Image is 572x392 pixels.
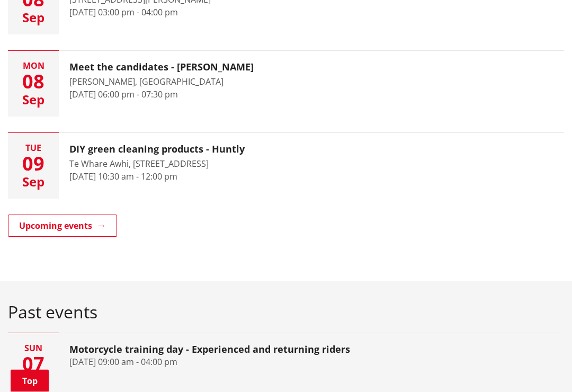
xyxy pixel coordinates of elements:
div: Tue [8,144,59,153]
a: Top [11,370,49,392]
h3: Meet the candidates - [PERSON_NAME] [69,62,254,74]
a: Mon 08 Sep Meet the candidates - [PERSON_NAME] [PERSON_NAME], [GEOGRAPHIC_DATA] [DATE] 06:00 pm -... [8,51,564,117]
div: Te Whare Awhi, [STREET_ADDRESS] [69,158,245,171]
div: [PERSON_NAME], [GEOGRAPHIC_DATA] [69,76,254,88]
div: Sep [8,376,59,389]
time: [DATE] 10:30 am - 12:00 pm [69,171,177,183]
h2: Past events [8,302,564,323]
time: [DATE] 06:00 pm - 07:30 pm [69,89,178,101]
div: Sep [8,94,59,106]
time: [DATE] 03:00 pm - 04:00 pm [69,7,178,19]
div: 08 [8,73,59,92]
h3: DIY green cleaning products - Huntly [69,144,245,156]
div: Mon [8,62,59,70]
div: Sep [8,176,59,189]
a: Tue 09 Sep DIY green cleaning products - Huntly Te Whare Awhi, [STREET_ADDRESS] [DATE] 10:30 am -... [8,133,564,199]
h3: Motorcycle training day - Experienced and returning riders [69,344,350,356]
div: 07 [8,355,59,374]
div: Sun [8,344,59,353]
time: [DATE] 09:00 am - 04:00 pm [69,357,177,368]
iframe: Messenger Launcher [523,348,561,386]
a: Upcoming events [8,215,117,237]
div: 09 [8,155,59,174]
div: Sep [8,12,59,24]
